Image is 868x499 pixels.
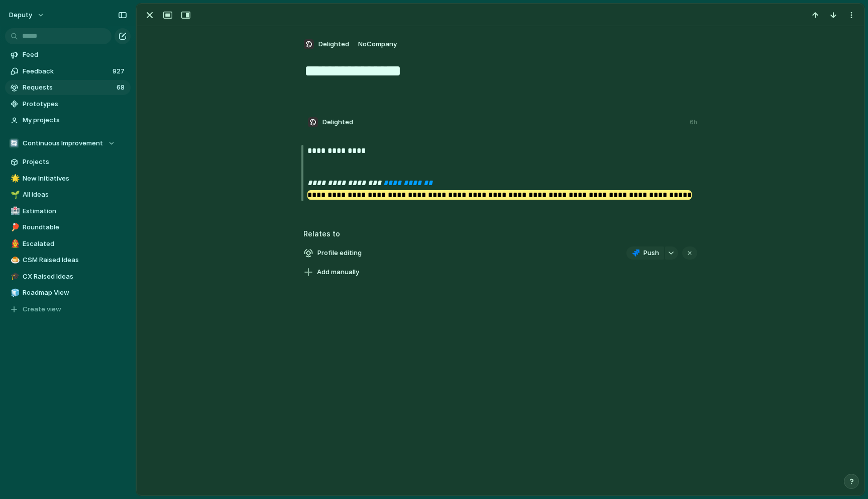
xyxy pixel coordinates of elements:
div: 🏓 [11,222,18,233]
span: Profile editing [314,246,365,260]
button: Add manually [300,265,363,279]
a: 🌱All ideas [5,187,131,202]
span: My projects [23,115,127,125]
button: NoCompany [356,36,399,52]
span: Escalated [23,239,127,249]
span: No Company [358,40,397,48]
button: 🌱 [9,190,19,200]
a: Feedback927 [5,64,131,79]
button: 🧊 [9,288,19,298]
button: 🏥 [9,206,19,216]
span: New Initiatives [23,174,127,184]
span: Prototypes [23,99,127,109]
span: Projects [23,157,127,167]
span: Delighted [318,39,349,49]
button: Create view [5,302,131,317]
span: All ideas [23,190,127,200]
a: 🌟New Initiatives [5,171,131,186]
div: 🔄 [9,138,19,148]
button: 🏓 [9,222,19,232]
button: 🔄Continuous Improvement [5,136,131,151]
span: Estimation [23,206,127,216]
span: Delighted [322,117,353,127]
div: 👨‍🚒 [11,238,18,249]
span: CX Raised Ideas [23,272,127,282]
a: 🏥Estimation [5,204,131,219]
a: Projects [5,154,131,170]
span: Feed [23,50,127,60]
a: 🍮CSM Raised Ideas [5,253,131,268]
button: Push [626,246,664,260]
span: Create view [23,304,61,314]
span: Requests [23,82,114,93]
a: 🎓CX Raised Ideas [5,269,131,284]
div: 🌱 [11,189,18,201]
span: Roadmap View [23,288,127,298]
div: 6h [690,118,697,127]
span: Add manually [317,267,359,277]
button: deputy [5,7,50,23]
a: My projects [5,113,131,128]
h3: Relates to [303,228,697,239]
div: 🧊 [11,287,18,299]
a: Feed [5,47,131,62]
span: CSM Raised Ideas [23,255,127,265]
span: deputy [9,10,32,20]
span: 927 [113,66,127,76]
button: 👨‍🚒 [9,239,19,249]
div: 🏥 [11,205,18,217]
button: Delighted [301,36,352,52]
div: 🌟 [11,173,18,184]
span: Push [643,248,659,258]
a: Prototypes [5,97,131,112]
div: 🎓 [11,271,18,282]
a: 🧊Roadmap View [5,285,131,300]
button: 🎓 [9,272,19,282]
span: Roundtable [23,222,127,232]
span: Continuous Improvement [23,138,103,148]
a: 👨‍🚒Escalated [5,236,131,252]
span: Feedback [23,66,110,76]
a: Requests68 [5,80,131,95]
button: 🍮 [9,255,19,265]
button: 🌟 [9,174,19,184]
a: 🏓Roundtable [5,220,131,235]
span: 68 [117,82,127,93]
div: 🍮 [11,255,18,266]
